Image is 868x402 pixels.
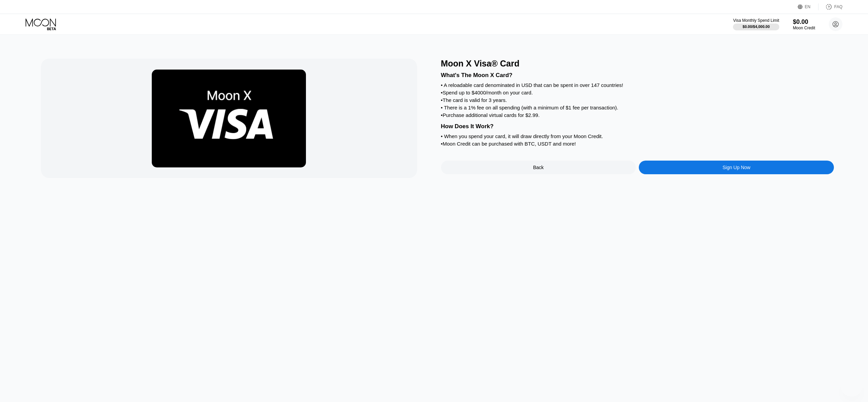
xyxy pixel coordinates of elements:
iframe: Button to launch messaging window [841,375,863,397]
div: $0.00 / $4,000.00 [742,25,770,29]
div: • Purchase additional virtual cards for $2.99. [441,112,834,118]
div: Back [441,161,636,174]
div: FAQ [819,3,842,10]
div: • A reloadable card denominated in USD that can be spent in over 147 countries! [441,82,834,88]
div: • When you spend your card, it will draw directly from your Moon Credit. [441,133,834,139]
div: • The card is valid for 3 years. [441,97,834,103]
div: • Spend up to $4000/month on your card. [441,90,834,95]
div: Moon Credit [793,26,815,30]
div: $0.00Moon Credit [793,18,815,30]
div: Sign Up Now [722,165,750,170]
div: Back [533,165,544,170]
div: EN [798,3,819,10]
div: EN [805,4,811,9]
div: • Moon Credit can be purchased with BTC, USDT and more! [441,141,834,147]
div: • There is a 1% fee on all spending (with a minimum of $1 fee per transaction). [441,105,834,110]
div: How Does It Work? [441,123,834,130]
div: FAQ [834,4,842,9]
div: $0.00 [793,18,815,26]
div: Moon X Visa® Card [441,59,834,69]
div: Sign Up Now [639,161,834,174]
div: Visa Monthly Spend Limit [733,18,779,23]
div: What's The Moon X Card? [441,72,834,79]
div: Visa Monthly Spend Limit$0.00/$4,000.00 [733,18,779,30]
